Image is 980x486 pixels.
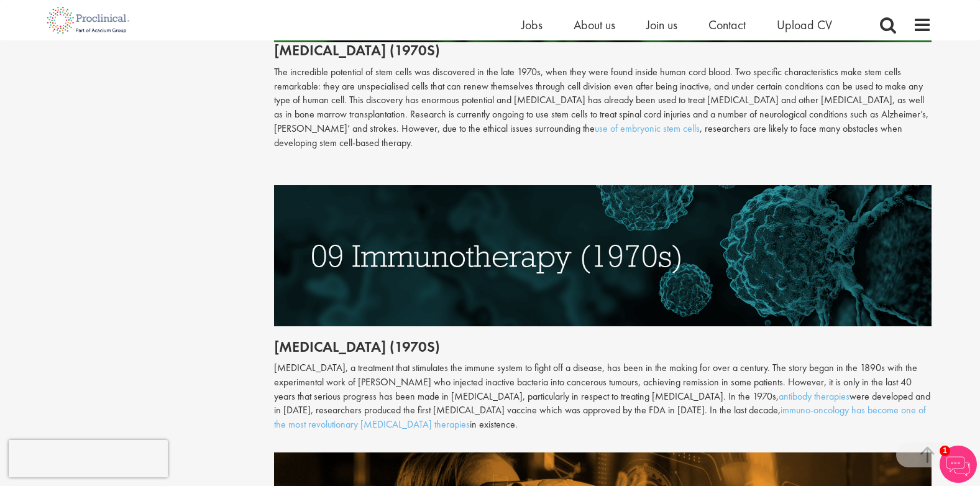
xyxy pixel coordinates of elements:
[274,65,932,150] p: The incredible potential of stem cells was discovered in the late 1970s, when they were found ins...
[940,446,950,456] span: 1
[595,122,700,135] a: use of embryonic stem cells
[521,17,543,33] a: Jobs
[274,339,932,355] h2: [MEDICAL_DATA] (1970s)
[779,390,849,403] a: antibody therapies
[274,361,932,432] div: [MEDICAL_DATA], a treatment that stimulates the immune system to fight off a disease, has been in...
[646,17,677,33] a: Join us
[777,17,832,33] a: Upload CV
[9,440,168,477] iframe: reCAPTCHA
[940,446,977,483] img: Chatbot
[708,17,746,33] a: Contact
[274,403,926,431] a: immuno-oncology has become one of the most revolutionary [MEDICAL_DATA] therapies
[574,17,615,33] a: About us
